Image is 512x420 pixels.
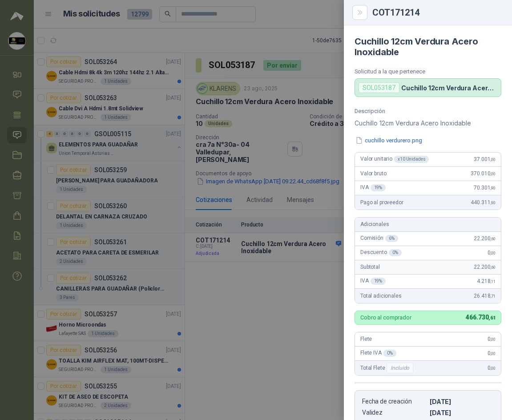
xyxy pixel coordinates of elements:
[490,366,496,371] span: ,00
[360,350,396,357] span: Flete IVA
[389,249,402,256] div: 0 %
[474,185,496,191] span: 70.301
[362,398,426,405] p: Fecha de creación
[488,350,496,356] span: 0
[490,351,496,356] span: ,00
[360,363,415,373] span: Total Flete
[490,236,496,241] span: ,60
[371,278,386,285] div: 19 %
[477,278,496,284] span: 4.218
[355,289,501,303] div: Total adicionales
[474,235,496,242] span: 22.200
[401,84,497,92] p: Cuchillo 12cm Verdura Acero Inoxidable
[371,184,386,191] div: 19 %
[355,118,501,129] p: Cuchillo 12cm Verdura Acero Inoxidable
[355,136,423,145] button: cuchillo verdurero.png
[360,278,386,285] span: IVA
[360,199,403,206] span: Pago al proveedor
[490,186,496,190] span: ,90
[355,218,501,232] div: Adicionales
[474,156,496,162] span: 37.001
[355,108,501,114] p: Descripción
[466,314,496,321] span: 466.730
[360,156,429,163] span: Valor unitario
[355,68,501,75] p: Solicitud a la que pertenece
[360,336,372,342] span: Flete
[360,170,386,177] span: Valor bruto
[490,200,496,205] span: ,90
[360,249,402,256] span: Descuento
[359,82,399,93] div: SOL053187
[490,265,496,270] span: ,60
[362,409,426,416] p: Validez
[430,409,494,416] p: [DATE]
[372,8,501,17] div: COT171214
[355,7,365,18] button: Close
[360,235,398,242] span: Comisión
[490,279,496,284] span: ,11
[474,264,496,270] span: 22.200
[471,170,496,177] span: 370.010
[474,293,496,299] span: 26.418
[490,294,496,299] span: ,71
[383,350,396,357] div: 0 %
[360,315,411,320] p: Cobro al comprador
[488,250,496,256] span: 0
[490,337,496,342] span: ,00
[488,365,496,371] span: 0
[394,156,429,163] div: x 10 Unidades
[488,336,496,342] span: 0
[471,199,496,206] span: 440.311
[490,157,496,162] span: ,00
[490,250,496,255] span: ,00
[360,184,386,191] span: IVA
[387,363,413,373] div: Incluido
[355,36,501,57] h4: Cuchillo 12cm Verdura Acero Inoxidable
[430,398,494,405] p: [DATE]
[488,315,496,321] span: ,61
[490,171,496,176] span: ,00
[360,264,380,270] span: Subtotal
[385,235,398,242] div: 6 %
